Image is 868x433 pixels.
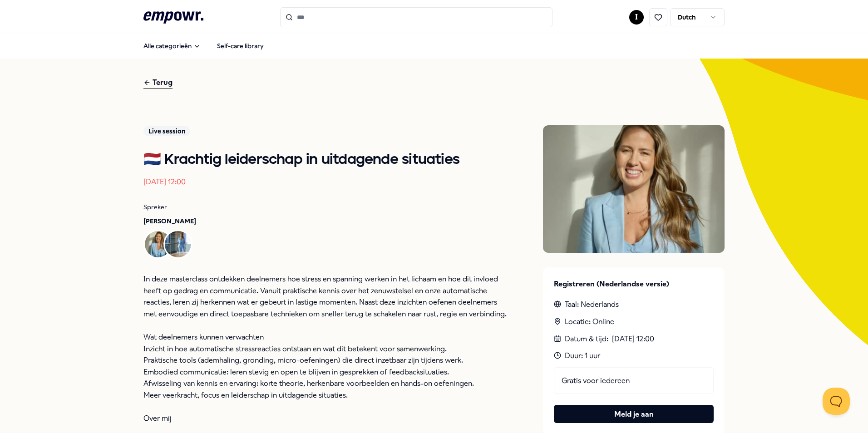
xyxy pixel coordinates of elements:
p: Registreren (Nederlandse versie) [554,278,714,290]
time: [DATE] 12:00 [612,333,654,345]
p: Inzicht in hoe automatische stressreacties ontstaan en wat dit betekent voor samenwerking. [143,343,507,355]
time: [DATE] 12:00 [143,177,186,186]
p: [PERSON_NAME] [143,216,507,226]
img: Avatar [145,231,171,257]
p: Meer veerkracht, focus en leiderschap in uitdagende situaties. Over mij [143,389,507,424]
p: Afwisseling van kennis en ervaring: korte theorie, herkenbare voorbeelden en hands-on oefeningen. [143,378,507,389]
div: Gratis voor iedereen [554,367,714,394]
div: Datum & tijd : [554,333,714,345]
button: I [629,10,644,25]
iframe: Help Scout Beacon - Open [823,388,850,415]
h1: 🇳🇱 Krachtig leiderschap in uitdagende situaties [143,151,507,169]
div: Terug [143,77,173,89]
nav: Main [136,37,271,55]
button: Meld je aan [554,405,714,423]
p: In deze masterclass ontdekken deelnemers hoe stress en spanning werken in het lichaam en hoe dit ... [143,273,507,343]
button: Alle categorieën [136,37,208,55]
img: Avatar [165,231,191,257]
div: Duur: 1 uur [554,350,714,362]
img: Presenter image [543,125,725,253]
p: Embodied communicatie: leren stevig en open te blijven in gesprekken of feedbacksituaties. [143,366,507,378]
a: Self-care library [210,37,271,55]
input: Search for products, categories or subcategories [280,7,552,27]
div: Live session [143,126,190,136]
p: Praktische tools (ademhaling, gronding, micro-oefeningen) die direct inzetbaar zijn tijdens werk. [143,354,507,366]
div: Locatie: Online [554,316,714,328]
p: Spreker [143,202,507,212]
div: Taal: Nederlands [554,299,714,310]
